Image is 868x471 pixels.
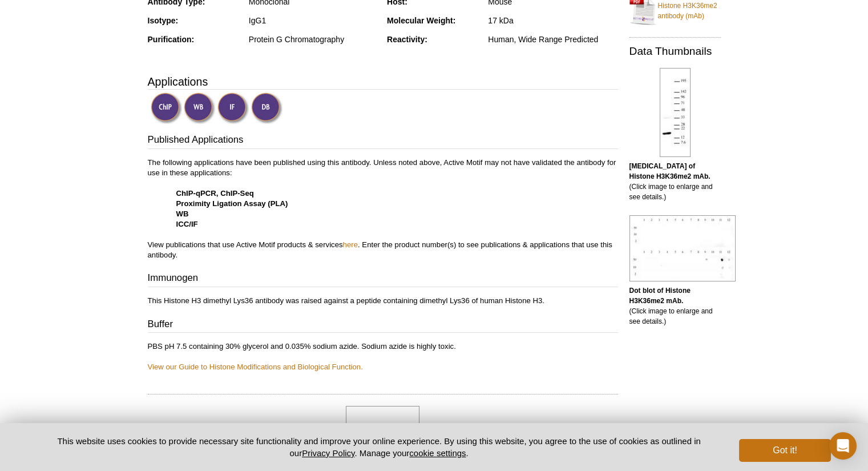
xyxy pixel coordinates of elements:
img: Histone H3K36me2 antibody (mAb) tested by dot blot analysis. [629,215,736,281]
h3: Buffer [148,317,618,333]
strong: Isotype: [148,16,179,25]
a: here [343,240,358,249]
button: Got it! [739,439,830,462]
b: Dot blot of Histone H3K36me2 mAb. [629,287,691,305]
img: ChIP Validated [151,92,182,124]
img: Western Blot Validated [184,92,215,124]
p: (Click image to enlarge and see details.) [629,285,721,327]
strong: Proximity Ligation Assay (PLA) [176,199,288,208]
b: [MEDICAL_DATA] of Histone H3K36me2 mAb. [629,162,710,180]
div: Protein G Chromatography [249,34,378,45]
div: Open Intercom Messenger [829,432,857,460]
p: This Histone H3 dimethyl Lys36 antibody was raised against a peptide containing dimethyl Lys36 of... [148,296,618,306]
img: Dot Blot Validated [251,92,282,124]
strong: WB [176,210,189,218]
a: Privacy Policy [302,448,354,458]
strong: Purification: [148,35,195,44]
h2: Data Thumbnails [629,46,721,57]
button: cookie settings [409,448,466,458]
p: PBS pH 7.5 containing 30% glycerol and 0.035% sodium azide. Sodium azide is highly toxic. [148,341,618,372]
img: Immunofluorescence Validated [217,92,249,124]
h3: Published Applications [148,133,618,149]
img: Histone H3K36me2 antibody (mAb) tested by Western blot. [660,68,691,157]
a: View our Guide to Histone Modifications and Biological Function. [148,363,363,371]
strong: ChIP-qPCR, ChIP-Seq [176,189,254,198]
h3: Immunogen [148,271,618,287]
h3: Applications [148,73,618,90]
p: (Click image to enlarge and see details.) [629,161,721,202]
strong: Reactivity: [387,35,427,44]
p: The following applications have been published using this antibody. Unless noted above, Active Mo... [148,158,618,260]
div: IgG1 [249,15,378,26]
strong: Molecular Weight: [387,16,455,25]
div: Human, Wide Range Predicted [488,34,617,45]
div: 17 kDa [488,15,617,26]
strong: ICC/IF [176,220,198,228]
p: This website uses cookies to provide necessary site functionality and improve your online experie... [38,435,721,459]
